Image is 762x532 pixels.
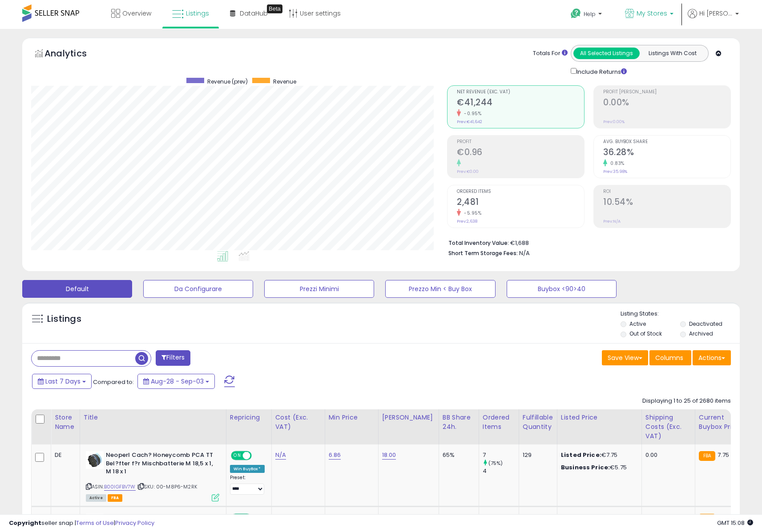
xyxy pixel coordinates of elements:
div: 129 [523,451,550,459]
div: Listed Price [561,413,638,422]
div: Preset: [230,475,265,495]
span: Last 7 Days [45,377,81,386]
div: Totals For [533,49,568,58]
div: seller snap | | [9,519,154,528]
b: Listed Price: [561,451,601,459]
div: 0.00 [645,451,688,459]
span: Listings [186,9,209,18]
p: Listing States: [621,310,740,318]
a: 11.32 [329,513,341,522]
div: Cost (Exc. VAT) [275,413,321,432]
div: Displaying 1 to 25 of 2680 items [642,397,731,405]
h2: 36.28% [603,147,730,159]
button: Listings With Cost [639,48,706,59]
div: DE [55,451,73,459]
small: 0.83% [607,160,625,167]
b: Business Price: [561,463,610,472]
a: Hi [PERSON_NAME] [688,9,739,29]
span: Columns [655,353,683,362]
span: ON [232,452,243,460]
span: 7.75 [718,451,729,459]
div: Store Name [55,413,76,432]
span: 11.32 [718,513,730,522]
div: 65% [443,451,472,459]
span: Overview [122,9,151,18]
h5: Analytics [44,47,104,62]
button: Buybox <90>40 [507,280,617,298]
div: Win BuyBox * [230,465,265,473]
div: 7 [483,451,519,459]
strong: Copyright [9,519,41,527]
small: -0.95% [461,110,481,117]
small: Prev: 0.00% [603,119,625,124]
small: Prev: €0.00 [457,169,479,174]
span: N/A [519,249,530,257]
div: N/A [443,514,472,522]
button: All Selected Listings [573,48,640,59]
h2: €0.96 [457,147,584,159]
div: Current Buybox Price [699,413,745,432]
small: Prev: 35.98% [603,169,627,174]
div: Ordered Items [483,413,515,432]
button: Filters [156,350,190,366]
div: 0 [523,514,550,522]
span: Profit [PERSON_NAME] [603,90,730,95]
span: Revenue [273,78,296,85]
button: Da Configurare [143,280,253,298]
small: Prev: 2,638 [457,219,477,224]
div: Include Returns [564,66,637,76]
div: €30.00 [561,514,635,522]
span: Ordered Items [457,189,584,194]
small: FBA [699,514,715,524]
button: Prezzo Min < Buy Box [385,280,495,298]
span: Avg. Buybox Share [603,140,730,144]
img: 41WYW+XeKbL._SL40_.jpg [86,451,104,469]
div: 1 [483,514,519,522]
label: Archived [689,330,713,337]
span: Revenue (prev) [207,78,248,85]
label: Out of Stock [629,330,662,337]
span: FBA [108,494,123,502]
li: €1,688 [448,237,724,248]
span: Profit [457,140,584,144]
a: 30.00 [382,513,398,522]
h2: 0.00% [603,97,730,109]
b: Neoperl Cach? Honeycomb PCA TT Bel?fter f?r Mischbatterie M 18,5 x 1, M 18 x 1 [106,451,214,478]
span: 2025-09-11 15:08 GMT [717,519,753,527]
button: Last 7 Days [32,374,92,389]
h2: €41,244 [457,97,584,109]
b: Total Inventory Value: [448,239,509,247]
div: 4 [483,467,519,475]
small: Prev: €41,642 [457,119,482,124]
h2: 2,481 [457,197,584,209]
small: (75%) [488,460,503,467]
h2: 10.54% [603,197,730,209]
span: Compared to: [93,378,134,386]
span: My Stores [637,9,667,18]
div: Tooltip anchor [267,4,282,13]
div: €7.75 [561,451,635,459]
label: Active [629,320,646,328]
div: €5.75 [561,464,635,472]
a: B00IGFBV7W [104,483,136,491]
img: 21iVBPrEreL._SL40_.jpg [86,514,104,532]
div: ASIN: [86,451,219,500]
button: Actions [693,350,731,365]
span: OFF [250,452,265,460]
span: Help [584,10,596,18]
div: BB Share 24h. [443,413,475,432]
b: Short Term Storage Fees: [448,249,518,257]
label: Deactivated [689,320,722,328]
div: DE [55,514,73,522]
a: Help [564,1,611,29]
i: Get Help [570,8,581,19]
button: Prezzi Minimi [264,280,374,298]
span: Net Revenue (Exc. VAT) [457,90,584,95]
h5: Listings [47,313,81,325]
small: FBA [699,451,715,461]
a: Privacy Policy [115,519,154,527]
b: Listed Price: [561,513,601,522]
span: DataHub [240,9,268,18]
span: Hi [PERSON_NAME] [699,9,733,18]
span: Aug-28 - Sep-03 [151,377,204,386]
